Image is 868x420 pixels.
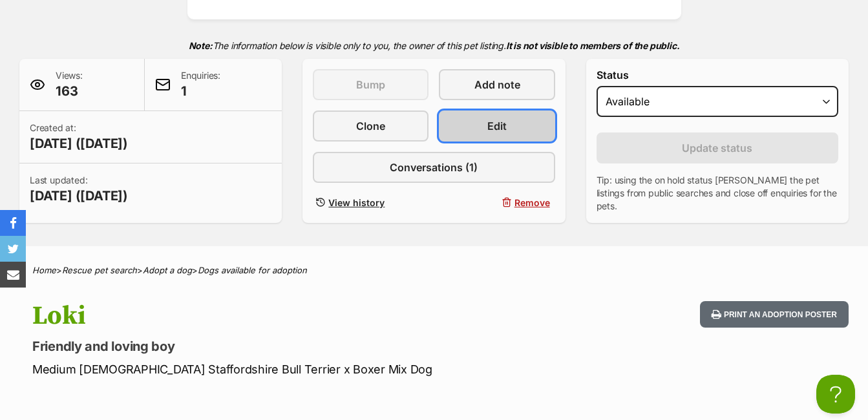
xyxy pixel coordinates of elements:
span: View history [328,196,385,209]
button: Remove [439,193,555,212]
img: consumer-privacy-logo.png [615,1,626,12]
a: View history [313,193,429,212]
button: Update status [597,132,838,163]
p: Last updated: [30,174,128,205]
span: Conversations (1) [390,160,478,175]
span: Edit [487,118,507,134]
p: Enquiries: [181,69,220,100]
button: Print an adoption poster [700,301,849,328]
a: Add note [439,69,555,100]
a: Edit [439,110,555,142]
span: Add note [474,77,520,92]
img: consumer-privacy-logo.png [1,1,12,12]
a: Conversations (1) [313,152,555,183]
p: Friendly and loving boy [32,337,530,355]
span: [DATE] ([DATE]) [30,134,128,152]
a: Privacy Notification [614,1,627,12]
a: Home [32,265,56,275]
iframe: Help Scout Beacon - Open [816,375,855,414]
p: Medium [DEMOGRAPHIC_DATA] Staffordshire Bull Terrier x Boxer Mix Dog [32,361,530,378]
span: Clone [356,118,385,134]
p: Views: [56,69,83,100]
p: Tip: using the on hold status [PERSON_NAME] the pet listings from public searches and close off e... [597,174,838,213]
span: Bump [356,77,385,92]
a: Dogs available for adoption [198,265,307,275]
span: [DATE] ([DATE]) [30,187,128,205]
a: Clone [313,110,429,142]
img: iconc.png [613,1,626,10]
a: Rescue pet search [62,265,137,275]
h1: Loki [32,301,530,331]
p: Created at: [30,121,128,152]
span: Update status [682,140,752,156]
span: 163 [56,82,83,100]
strong: It is not visible to members of the public. [506,40,680,51]
label: Status [597,69,838,81]
span: Remove [514,196,550,209]
button: Bump [313,69,429,100]
a: Adopt a dog [143,265,192,275]
span: 1 [181,82,220,100]
strong: Note: [189,40,213,51]
p: The information below is visible only to you, the owner of this pet listing. [19,32,849,59]
div: *T&Cs and exclusions at [DOMAIN_NAME] [67,155,188,160]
